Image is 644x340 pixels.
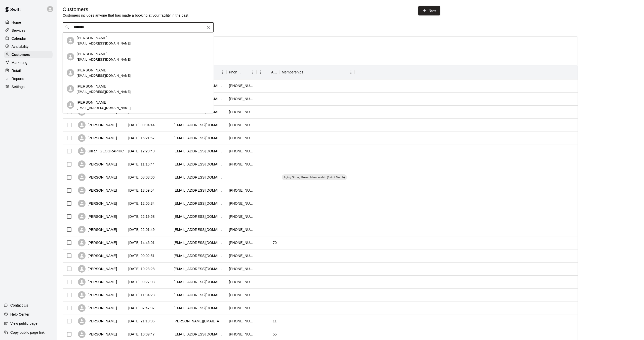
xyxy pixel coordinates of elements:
a: Customers [4,51,53,58]
p: Retail [12,68,21,73]
div: autumncarr0901@gmail.com [174,253,224,258]
div: ames.sarah4@gmail.com [174,319,224,324]
div: +13152430319 [229,279,254,284]
p: Copy public page link [10,330,45,335]
span: [EMAIL_ADDRESS][DOMAIN_NAME] [77,74,131,77]
div: Availability [4,43,53,50]
div: Seren Gardiner [67,69,74,77]
p: Calendar [12,36,26,41]
div: 2025-07-12 11:34:23 [128,292,155,297]
div: Age [271,65,277,79]
div: 2025-07-22 22:01:49 [128,227,155,232]
button: Clear [205,24,212,31]
div: [PERSON_NAME] [78,252,117,260]
a: Calendar [4,35,53,42]
div: Kathleen Gardiner [67,53,74,61]
div: gillianireland9@gmail.com [174,149,224,154]
div: [PERSON_NAME] [78,278,117,286]
div: [PERSON_NAME] [78,330,117,338]
div: +13157309953 [229,306,254,311]
div: Aging Strong Power Membership (1st of Month) [282,174,347,180]
p: Availability [12,44,29,49]
div: [PERSON_NAME] [78,291,117,299]
a: Services [4,27,53,34]
p: Customers [12,52,30,57]
div: +15857647501 [229,96,254,101]
div: kyles530@yahoo.com [174,122,224,127]
div: [PERSON_NAME] [78,304,117,312]
div: [PERSON_NAME] [78,200,117,207]
div: 2025-07-11 21:18:06 [128,319,155,324]
div: Search customers by name or email [63,22,214,32]
p: [PERSON_NAME] [77,83,107,89]
div: [PERSON_NAME] [78,187,117,194]
div: [PERSON_NAME] [78,121,117,129]
div: theresajmclaughlin@gmail.com [174,266,224,271]
div: +13153237595 [229,149,254,154]
span: [EMAIL_ADDRESS][DOMAIN_NAME] [77,106,131,109]
div: 55 [273,332,277,337]
a: Retail [4,67,53,74]
div: Grace Gardiner [67,85,74,93]
div: [PERSON_NAME] [78,239,117,246]
div: colettemarie24@hotmail.com [174,292,224,297]
div: [PERSON_NAME] [78,213,117,220]
p: Marketing [12,60,27,65]
div: Phone Number [229,65,242,79]
button: Sort [264,69,271,76]
div: cstryker3@gmail.com [174,201,224,206]
button: Menu [219,68,226,76]
div: +13152638591 [229,240,254,245]
div: +13152460390 [229,83,254,88]
div: +13157024764 [229,253,254,258]
p: [PERSON_NAME] [77,51,107,57]
a: Home [4,19,53,26]
div: 70 [273,240,277,245]
div: [PERSON_NAME] [78,317,117,325]
div: Memberships [282,65,303,79]
div: 2025-07-22 14:46:01 [128,240,155,245]
div: 2025-07-28 13:59:54 [128,188,155,193]
div: 2025-07-13 09:27:03 [128,279,155,284]
div: 2025-07-22 22:19:58 [128,214,155,219]
div: 2025-07-26 12:05:34 [128,201,155,206]
p: Home [12,20,21,25]
div: 2025-07-29 08:03:06 [128,175,155,180]
h5: Customers [63,6,189,13]
span: [EMAIL_ADDRESS][DOMAIN_NAME] [77,58,131,61]
div: Phone Number [226,65,257,79]
div: 2025-08-04 16:21:57 [128,136,155,141]
div: Patrick Gardiner [67,101,74,109]
div: Email [171,65,226,79]
div: 2025-08-09 00:04:44 [128,122,155,127]
div: tcole12882@yahoo.com [174,162,224,167]
div: powers.lindz@gmail.com [174,227,224,232]
div: mmasters@michellemasters.com [174,175,224,180]
a: Marketing [4,59,53,66]
div: +13152833309 [229,227,254,232]
div: [PERSON_NAME] [78,134,117,142]
div: +13154061048 [229,136,254,141]
button: Menu [249,68,257,76]
div: +13152899904 [229,162,254,167]
div: mog3313@gmail.com [174,188,224,193]
a: Reports [4,75,53,82]
button: Menu [257,68,264,76]
div: 2025-07-12 07:47:37 [128,306,155,311]
span: Aging Strong Power Membership (1st of Month) [282,175,347,179]
div: carebearh2oman@yahoo.com [174,306,224,311]
p: [PERSON_NAME] [77,67,107,73]
span: [EMAIL_ADDRESS][DOMAIN_NAME] [77,41,131,45]
a: Settings [4,83,53,91]
div: [PERSON_NAME] [78,265,117,273]
div: Tracy Gardiner [67,37,74,45]
p: View public page [10,321,37,326]
div: Gillian [GEOGRAPHIC_DATA] [78,147,136,155]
